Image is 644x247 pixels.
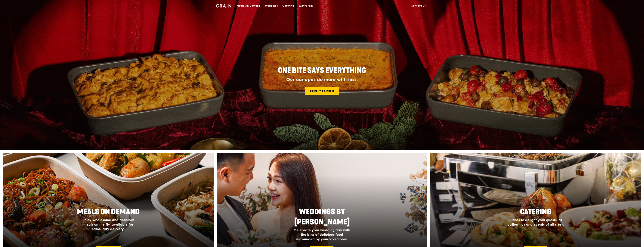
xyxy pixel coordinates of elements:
div: Catering [282,0,294,11]
img: Grain [216,4,231,8]
a: Weddings [263,0,280,11]
span: Catering [520,207,551,216]
span: Weddings by [PERSON_NAME] [294,207,350,227]
span: Dishes to delight your guests, at gatherings and events of all sizes. [507,218,564,227]
div: Weddings [265,0,278,11]
a: Contact us [409,0,428,11]
div: Why Grain [299,0,313,11]
span: ONE BITE SAYS EVERYTHING [278,66,366,75]
span: Celebrate your wedding day with the bliss of delicious food surrounded by your loved ones. [294,228,350,241]
span: Meals On Demand [77,207,140,216]
a: Why Grain [296,0,315,11]
a: Catering [280,0,296,11]
div: Our canapés do more with less. [254,77,390,82]
span: Enjoy wholesome and delicious meals on the fly, available for same-day delivery. [82,218,134,231]
div: Meals On Demand [237,0,260,11]
a: Taste the finesse [305,87,339,95]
